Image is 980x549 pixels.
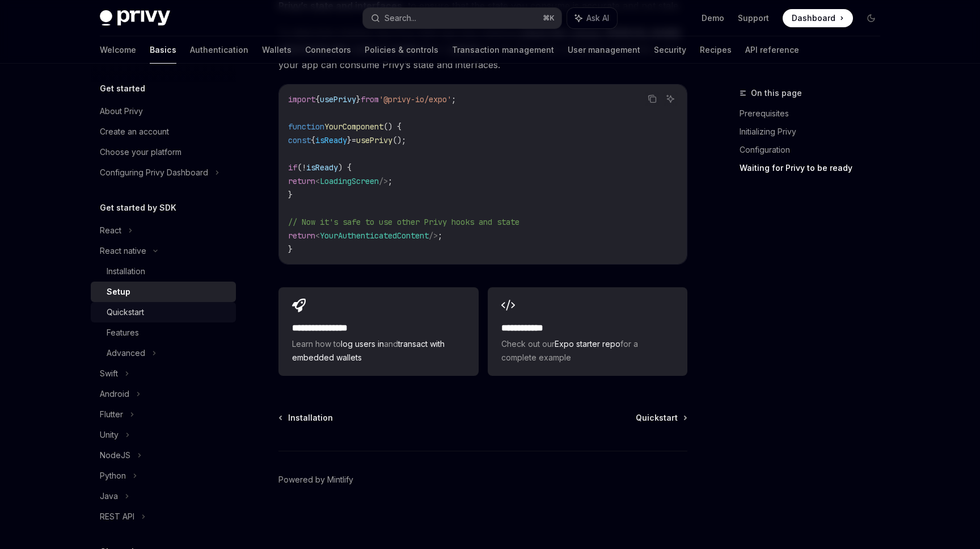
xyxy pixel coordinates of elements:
span: isReady [306,162,338,173]
div: Swift [100,367,118,380]
a: Choose your platform [91,142,236,162]
div: Python [100,469,126,483]
div: Quickstart [107,305,144,319]
button: Toggle dark mode [862,9,880,27]
a: Expo starter repo [555,339,620,349]
a: Prerequisites [740,104,889,123]
button: Ask AI [567,8,617,28]
span: Installation [288,412,333,424]
a: Installation [280,412,333,424]
span: } [356,94,361,104]
span: import [288,94,315,104]
a: Basics [150,36,176,64]
div: Unity [100,428,119,442]
button: Copy the contents from the code block [645,91,660,106]
div: Features [107,326,139,340]
div: Setup [107,285,130,299]
div: REST API [100,510,134,523]
div: Android [100,387,129,401]
span: < [315,176,320,186]
span: /> [379,176,388,186]
span: { [311,135,315,145]
span: = [352,135,356,145]
span: from [361,94,379,104]
div: React [100,224,121,237]
a: Quickstart [636,412,686,424]
a: Features [91,322,236,343]
div: Choose your platform [100,145,181,159]
a: Demo [702,12,724,24]
span: const [288,135,311,145]
span: () { [383,121,402,132]
div: About Privy [100,104,143,118]
a: Welcome [100,36,136,64]
button: Search...⌘K [363,8,561,28]
a: About Privy [91,101,236,121]
span: On this page [751,86,802,100]
div: React native [100,244,146,258]
button: Ask AI [663,91,678,106]
a: log users in [341,339,384,349]
a: **** **** **Check out ourExpo starter repofor a complete example [488,287,687,376]
span: ( [297,162,302,173]
span: Quickstart [636,412,678,424]
div: Create an account [100,125,169,139]
a: Initializing Privy [740,123,889,141]
a: **** **** **** *Learn how tolog users inandtransact with embedded wallets [278,287,478,376]
a: Policies & controls [365,36,438,64]
a: Authentication [190,36,248,64]
span: '@privy-io/expo' [379,94,451,104]
a: Wallets [262,36,292,64]
a: Recipes [700,36,732,64]
span: function [288,121,324,132]
span: { [315,94,320,104]
div: Installation [107,265,145,278]
a: User management [568,36,640,64]
span: usePrivy [320,94,356,104]
div: Configuring Privy Dashboard [100,166,208,179]
h5: Get started [100,82,145,95]
div: Advanced [107,346,145,360]
div: Java [100,489,118,503]
span: Ask AI [586,12,609,24]
span: (); [392,135,406,145]
a: Installation [91,261,236,282]
span: return [288,231,315,241]
a: Connectors [305,36,351,64]
span: Check out our for a complete example [501,337,674,364]
span: } [347,135,352,145]
a: Quickstart [91,302,236,322]
div: Flutter [100,408,123,421]
a: Setup [91,282,236,302]
span: /> [429,231,438,241]
span: if [288,162,297,173]
span: } [288,244,293,254]
span: < [315,231,320,241]
span: LoadingScreen [320,176,379,186]
span: ⌘ K [543,14,555,23]
span: YourAuthenticatedContent [320,231,429,241]
a: Configuration [740,141,889,159]
a: Create an account [91,121,236,142]
h5: Get started by SDK [100,201,176,215]
span: YourComponent [324,121,383,132]
img: dark logo [100,10,170,26]
div: NodeJS [100,449,130,462]
span: ! [302,162,306,173]
a: Powered by Mintlify [278,474,353,485]
span: Dashboard [792,12,835,24]
span: isReady [315,135,347,145]
span: usePrivy [356,135,392,145]
a: Support [738,12,769,24]
span: ) { [338,162,352,173]
a: Transaction management [452,36,554,64]
span: Learn how to and [292,337,464,364]
span: ; [438,231,442,241]
div: Search... [385,11,416,25]
a: Dashboard [783,9,853,27]
a: Security [654,36,686,64]
a: Waiting for Privy to be ready [740,159,889,177]
span: return [288,176,315,186]
span: ; [388,176,392,186]
span: // Now it's safe to use other Privy hooks and state [288,217,519,227]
